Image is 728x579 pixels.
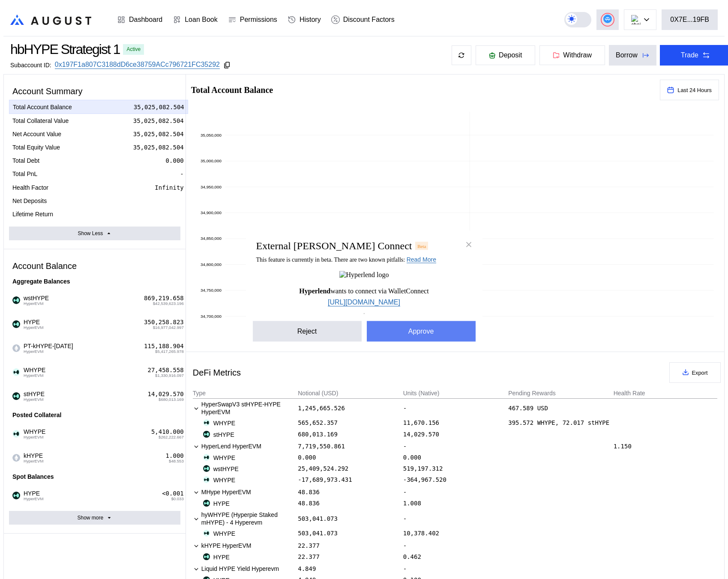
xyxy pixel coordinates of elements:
[151,428,184,436] div: 5,410.000
[12,197,47,205] div: Net Deposits
[193,511,297,526] div: hyWHYPE (Hyperpie Staked mHYPE) - 4 Hyperevm
[403,500,421,507] div: 1.008
[403,431,439,438] div: 14,029.570
[403,476,446,483] div: -364,967.520
[403,553,421,560] div: 0.462
[162,490,184,497] div: <0.001
[12,430,20,438] img: _UP3jBsi_400x400.jpg
[10,42,120,57] div: hbHYPE Strategist 1
[24,301,49,306] span: HyperEVM
[147,391,183,398] div: 14,029.570
[631,15,641,24] img: chain logo
[201,185,222,189] text: 34,950,000
[339,271,389,279] img: Hyperlend logo
[407,256,436,263] a: Read More
[78,230,103,236] div: Show Less
[298,553,320,560] div: 22.377
[508,390,556,397] div: Pending Rewards
[298,565,316,572] div: 4.849
[12,170,37,178] div: Total PnL
[328,298,400,307] a: [URL][DOMAIN_NAME]
[20,391,45,402] span: stHYPE
[403,390,440,397] div: Units (Native)
[24,459,43,463] span: HyperEVM
[17,495,21,499] img: hyperevm-CUbfO1az.svg
[153,325,184,330] span: $16,977,042.997
[203,419,235,427] div: WHYPE
[155,349,184,354] span: $5,417,265.978
[508,400,612,416] div: 467.589 USD
[403,564,507,573] div: -
[10,62,51,69] div: Subaccount ID:
[193,541,297,550] div: kHYPE HyperEVM
[256,240,412,252] h2: External [PERSON_NAME] Connect
[133,117,184,125] div: 35,025,082.504
[298,431,338,438] div: 680,013.169
[403,454,421,461] div: 0.000
[12,454,20,462] img: empty-token.png
[670,16,709,24] div: 0X7E...19FB
[298,476,352,483] div: -17,689,973.431
[201,210,222,215] text: 34,900,000
[24,349,73,354] span: HyperEVM
[17,300,21,304] img: hyperevm-CUbfO1az.svg
[299,287,428,295] span: wants to connect via WalletConnect
[180,197,183,205] div: -
[24,325,43,330] span: HyperEVM
[129,16,162,24] div: Dashboard
[166,157,184,164] div: 0.000
[9,408,180,422] div: Posted Collateral
[403,488,507,496] div: -
[12,157,39,164] div: Total Debt
[203,465,239,473] div: wstHYPE
[193,368,241,378] div: DeFi Metrics
[180,170,183,178] div: -
[12,392,20,400] img: hyperliquid.jpg
[12,368,20,376] img: _UP3jBsi_400x400.jpg
[12,296,20,304] img: hyperliquid.png
[126,46,141,52] div: Active
[171,497,183,501] span: $0.033
[616,51,638,59] div: Borrow
[508,419,612,426] div: 395.572 WHYPE, 72.017 stHYPE
[298,419,338,426] div: 565,652.357
[20,319,43,330] span: HYPE
[17,433,21,438] img: hyperevm-CUbfO1az.svg
[403,419,439,426] div: 11,670.156
[299,287,330,295] b: Hyperlend
[298,542,320,549] div: 22.377
[403,400,507,416] div: -
[17,396,21,400] img: hyperevm-CUbfO1az.svg
[24,497,43,501] span: HyperEVM
[9,470,180,483] div: Spot Balances
[159,397,184,402] span: $680,013.169
[12,117,69,125] div: Total Collateral Value
[193,390,206,397] div: Type
[169,459,184,463] span: $48.553
[403,465,443,472] div: 519,197.312
[681,51,698,59] div: Trade
[166,452,184,460] div: 1.000
[499,51,522,59] span: Deposit
[191,86,653,94] h2: Total Account Balance
[24,435,45,439] span: HyperEVM
[203,500,230,507] div: HYPE
[203,419,210,426] img: _UP3jBsi_400x400.jpg
[55,61,220,69] a: 0x197F1a807C3188dD6ce38759ACc796721FC35292
[203,530,210,537] img: _UP3jBsi_400x400.jpg
[12,143,60,151] div: Total Equity Value
[614,443,632,450] div: 1.150
[201,262,222,267] text: 34,800,000
[201,236,222,241] text: 34,850,000
[677,87,712,93] span: Last 24 Hours
[563,51,592,59] span: Withdraw
[12,320,20,328] img: hyperliquid.jpg
[203,454,210,461] img: _UP3jBsi_400x400.jpg
[9,275,180,288] div: Aggregate Balances
[203,553,210,560] img: hyperliquid.jpg
[17,372,21,376] img: hyperevm-CUbfO1az.svg
[193,442,297,451] div: HyperLend HyperEVM
[153,301,184,306] span: $42,539,623.196
[298,515,338,522] div: 503,041.073
[201,288,222,292] text: 34,750,000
